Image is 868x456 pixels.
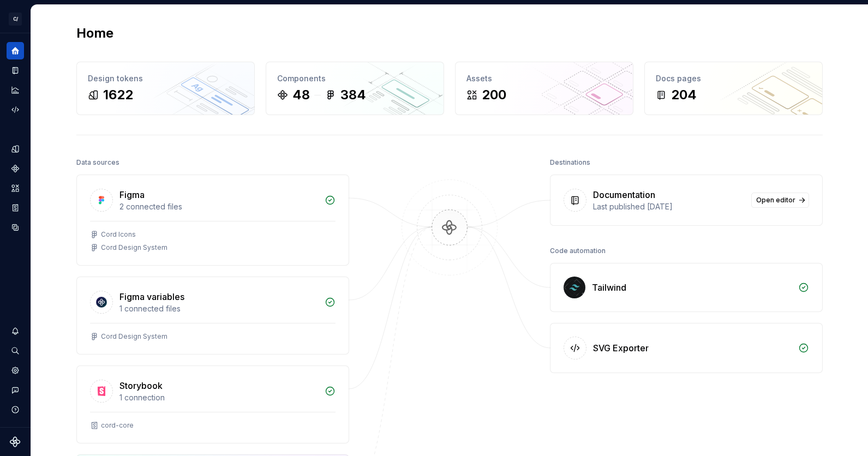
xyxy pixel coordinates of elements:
[7,81,24,99] a: Analytics
[7,219,24,236] a: Data sources
[671,86,697,104] div: 204
[340,86,366,104] div: 384
[2,7,28,31] button: C/
[101,332,167,341] div: Cord Design System
[7,322,24,340] button: Notifications
[292,86,310,104] div: 48
[7,42,24,59] a: Home
[266,62,444,115] a: Components48384
[550,155,590,170] div: Destinations
[76,277,349,355] a: Figma variables1 connected filesCord Design System
[10,436,21,447] svg: Supernova Logo
[101,230,136,239] div: Cord Icons
[593,341,649,355] div: SVG Exporter
[119,201,318,212] div: 2 connected files
[101,421,134,430] div: cord-core
[656,73,811,84] div: Docs pages
[751,193,809,208] a: Open editor
[119,392,318,403] div: 1 connection
[482,86,506,104] div: 200
[7,381,24,399] button: Contact support
[756,196,795,205] span: Open editor
[7,179,24,197] a: Assets
[119,290,184,303] div: Figma variables
[119,379,163,392] div: Storybook
[88,73,243,84] div: Design tokens
[7,62,24,79] a: Documentation
[466,73,622,84] div: Assets
[277,73,433,84] div: Components
[593,188,655,201] div: Documentation
[7,342,24,359] button: Search ⌘K
[101,243,167,252] div: Cord Design System
[76,175,349,266] a: Figma2 connected filesCord IconsCord Design System
[644,62,823,115] a: Docs pages204
[76,62,255,115] a: Design tokens1622
[7,362,24,379] a: Settings
[119,303,318,314] div: 1 connected files
[7,160,24,177] a: Components
[7,101,24,118] a: Code automation
[550,243,606,259] div: Code automation
[592,281,626,294] div: Tailwind
[9,13,22,26] div: C/
[76,155,119,170] div: Data sources
[103,86,133,104] div: 1622
[76,365,349,443] a: Storybook1 connectioncord-core
[119,188,145,201] div: Figma
[455,62,633,115] a: Assets200
[7,199,24,217] a: Storybook stories
[76,25,113,42] h2: Home
[593,201,745,212] div: Last published [DATE]
[7,140,24,158] a: Design tokens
